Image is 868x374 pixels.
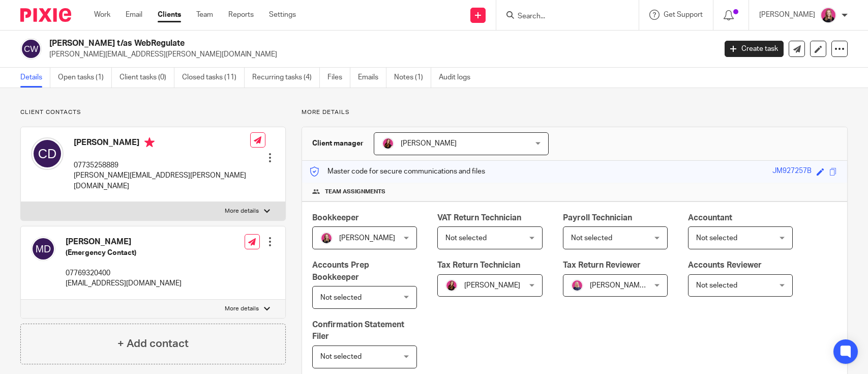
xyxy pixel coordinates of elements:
[312,321,404,340] span: Confirmation Statement Filer
[437,261,520,269] span: Tax Return Technician
[312,214,359,222] span: Bookkeeper
[74,160,250,170] p: 07735258889
[339,235,395,242] span: [PERSON_NAME]
[20,108,286,117] p: Client contacts
[571,235,612,242] span: Not selected
[117,336,189,352] h4: + Add contact
[439,68,478,88] a: Audit logs
[119,68,174,88] a: Client tasks (0)
[228,10,254,20] a: Reports
[66,278,182,289] p: [EMAIL_ADDRESS][DOMAIN_NAME]
[196,10,213,20] a: Team
[74,170,250,191] p: [PERSON_NAME][EMAIL_ADDRESS][PERSON_NAME][DOMAIN_NAME]
[664,11,703,18] span: Get Support
[563,261,641,269] span: Tax Return Reviewer
[49,49,709,60] p: [PERSON_NAME][EMAIL_ADDRESS][PERSON_NAME][DOMAIN_NAME]
[401,140,457,147] span: [PERSON_NAME]
[58,68,112,88] a: Open tasks (1)
[20,68,50,88] a: Details
[49,38,577,49] h2: [PERSON_NAME] t/as WebRegulate
[325,188,385,196] span: Team assignments
[725,41,784,57] a: Create task
[144,137,155,148] i: Primary
[310,166,485,177] p: Master code for secure communications and files
[563,214,632,222] span: Payroll Technician
[358,68,386,88] a: Emails
[571,279,583,292] img: Cheryl%20Sharp%20FCCA.png
[66,237,182,247] h4: [PERSON_NAME]
[382,137,394,150] img: 21.png
[517,12,608,21] input: Search
[320,232,333,244] img: Team%20headshots.png
[688,214,732,222] span: Accountant
[252,68,320,88] a: Recurring tasks (4)
[31,137,64,170] img: svg%3E
[437,214,521,222] span: VAT Return Technician
[320,353,362,360] span: Not selected
[269,10,296,20] a: Settings
[759,10,815,20] p: [PERSON_NAME]
[94,10,110,20] a: Work
[74,137,250,150] h4: [PERSON_NAME]
[225,305,259,313] p: More details
[225,207,259,215] p: More details
[126,10,142,20] a: Email
[302,108,848,117] p: More details
[31,237,55,261] img: svg%3E
[327,68,350,88] a: Files
[696,235,737,242] span: Not selected
[20,8,71,22] img: Pixie
[590,282,666,289] span: [PERSON_NAME] FCCA
[820,7,836,23] img: Team%20headshots.png
[312,261,369,281] span: Accounts Prep Bookkeeper
[182,68,245,88] a: Closed tasks (11)
[688,261,762,269] span: Accounts Reviewer
[158,10,181,20] a: Clients
[20,38,42,60] img: svg%3E
[445,279,458,292] img: 21.png
[772,166,812,178] div: JM927257B
[445,235,487,242] span: Not selected
[696,282,737,289] span: Not selected
[320,294,362,301] span: Not selected
[464,282,520,289] span: [PERSON_NAME]
[66,268,182,278] p: 07769320400
[66,248,182,258] h5: (Emergency Contact)
[394,68,431,88] a: Notes (1)
[312,138,364,149] h3: Client manager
